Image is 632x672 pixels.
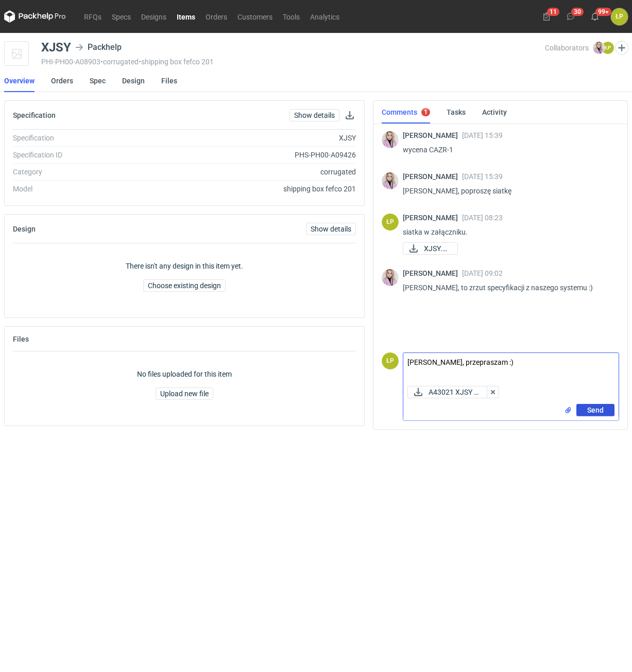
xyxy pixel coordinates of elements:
[545,44,589,52] span: Collaborators
[172,10,200,23] a: Items
[403,242,458,255] a: XJSY.pdf
[136,10,172,23] a: Designs
[462,131,503,139] span: [DATE] 15:39
[126,261,243,271] p: There isn't any design in this item yet.
[150,150,355,160] div: PHS-PH00-A09426
[306,223,356,235] a: Show details
[160,390,209,397] span: Upload new file
[13,225,36,233] h2: Design
[107,10,136,23] a: Specs
[161,69,177,92] a: Files
[447,101,466,123] a: Tasks
[139,58,214,66] span: • shipping box fefco 201
[51,69,73,92] a: Orders
[429,386,480,398] span: A43021 XJSY 3...
[403,131,462,139] span: [PERSON_NAME]
[148,282,221,289] span: Choose existing design
[150,184,355,194] div: shipping box fefco 201
[576,404,614,416] button: Send
[382,214,399,231] figcaption: ŁP
[13,111,56,119] h2: Specification
[382,172,399,189] img: Klaudia Wiśniewska
[403,281,611,294] p: [PERSON_NAME], to zrzut specyfikacji z naszego systemu :)
[462,214,503,222] span: [DATE] 08:23
[278,10,305,23] a: Tools
[403,353,619,382] textarea: [PERSON_NAME], przepraszam :)
[615,41,628,55] button: Edit collaborators
[13,150,150,160] div: Specification ID
[593,42,605,54] img: Klaudia Wiśniewska
[41,58,545,66] div: PHI-PH00-A08903
[611,8,628,25] button: ŁP
[403,172,462,181] span: [PERSON_NAME]
[79,10,107,23] a: RFQs
[232,10,278,23] a: Customers
[403,144,611,156] p: wycena CAZR-1
[150,133,355,143] div: XJSY
[403,226,611,238] p: siatka w załączniku.
[382,101,430,123] a: Comments1
[602,42,614,54] figcaption: ŁP
[407,386,489,398] div: A43021 XJSY 390x320x125xB.pdf
[403,214,462,222] span: [PERSON_NAME]
[150,167,355,177] div: corrugated
[382,352,399,369] div: Łukasz Postawa
[403,185,611,197] p: [PERSON_NAME], poproszę siatkę
[143,279,226,292] button: Choose existing design
[424,109,428,116] div: 1
[587,8,603,25] button: 99+
[156,387,213,400] button: Upload new file
[462,172,503,181] span: [DATE] 15:39
[424,243,449,254] span: XJSY.pdf
[611,8,628,25] div: Łukasz Postawa
[13,133,150,143] div: Specification
[305,10,345,23] a: Analytics
[13,167,150,177] div: Category
[482,101,507,123] a: Activity
[562,8,579,25] button: 30
[407,386,489,398] button: A43021 XJSY 3...
[137,369,232,379] p: No files uploaded for this item
[4,10,66,23] svg: Packhelp Pro
[13,335,29,343] h2: Files
[75,41,122,54] div: Packhelp
[4,69,35,92] a: Overview
[289,109,339,121] a: Show details
[100,58,139,66] span: • corrugated
[382,214,399,231] div: Łukasz Postawa
[403,269,462,277] span: [PERSON_NAME]
[382,131,399,148] img: Klaudia Wiśniewska
[382,269,399,286] img: Klaudia Wiśniewska
[200,10,232,23] a: Orders
[587,406,604,414] span: Send
[538,8,555,25] button: 11
[13,184,150,194] div: Model
[462,269,503,277] span: [DATE] 09:02
[90,69,106,92] a: Spec
[344,109,356,121] button: Download specification
[382,352,399,369] figcaption: ŁP
[122,69,145,92] a: Design
[41,41,71,54] div: XJSY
